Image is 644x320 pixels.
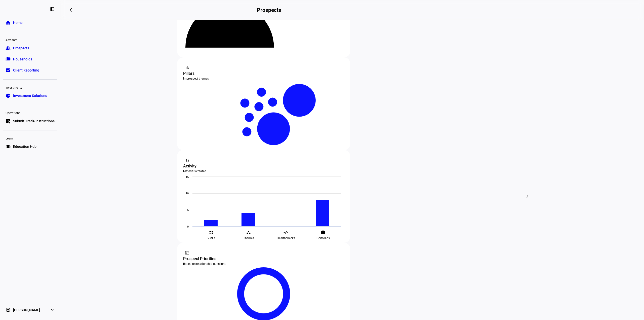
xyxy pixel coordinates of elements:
[3,91,57,101] a: pie_chartInvestment Solutions
[13,307,40,312] span: [PERSON_NAME]
[183,163,344,169] div: Activity
[183,70,344,77] div: Pillars
[246,230,251,235] eth-mat-symbol: workspaces
[6,307,11,312] eth-mat-symbol: account_circle
[185,158,190,163] mat-icon: monitoring
[3,134,57,141] div: Learn
[209,230,214,235] eth-mat-symbol: event_list
[183,256,344,262] div: Prospect Priorities
[183,77,344,81] div: In prospect themes
[183,262,344,266] div: Based on relationship questions
[6,68,11,73] eth-mat-symbol: bid_landscape
[13,93,47,98] span: Investment Solutions
[183,169,344,173] div: Materials created
[6,57,11,62] eth-mat-symbol: folder_copy
[50,7,55,12] eth-mat-symbol: left_panel_close
[6,46,11,51] eth-mat-symbol: group
[6,119,11,124] eth-mat-symbol: list_alt_add
[3,43,57,53] a: groupProspects
[208,236,215,240] span: VMEs
[13,144,36,149] span: Education Hub
[187,225,189,228] text: 0
[13,68,39,73] span: Client Reporting
[284,230,288,235] eth-mat-symbol: vital_signs
[243,236,254,240] span: Themes
[277,236,295,240] span: Healthchecks
[185,250,190,255] mat-icon: fact_check
[186,175,189,179] text: 15
[50,307,55,312] eth-mat-symbol: expand_more
[3,36,57,43] div: Advisors
[6,144,11,149] eth-mat-symbol: school
[3,18,57,28] a: homeHome
[187,208,189,212] text: 5
[185,65,190,70] mat-icon: bar_chart
[186,192,189,195] text: 10
[525,193,531,199] mat-icon: chevron_right
[3,109,57,116] div: Operations
[6,93,11,98] eth-mat-symbol: pie_chart
[13,57,32,62] span: Households
[13,20,23,25] span: Home
[316,236,330,240] span: Portfolios
[6,20,11,25] eth-mat-symbol: home
[3,54,57,64] a: folder_copyHouseholds
[321,230,325,235] eth-mat-symbol: work
[3,65,57,75] a: bid_landscapeClient Reporting
[68,7,74,13] mat-icon: arrow_backwards
[13,46,29,51] span: Prospects
[3,84,57,91] div: Investments
[257,7,281,13] h2: Prospects
[13,119,55,124] span: Submit Trade Instructions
